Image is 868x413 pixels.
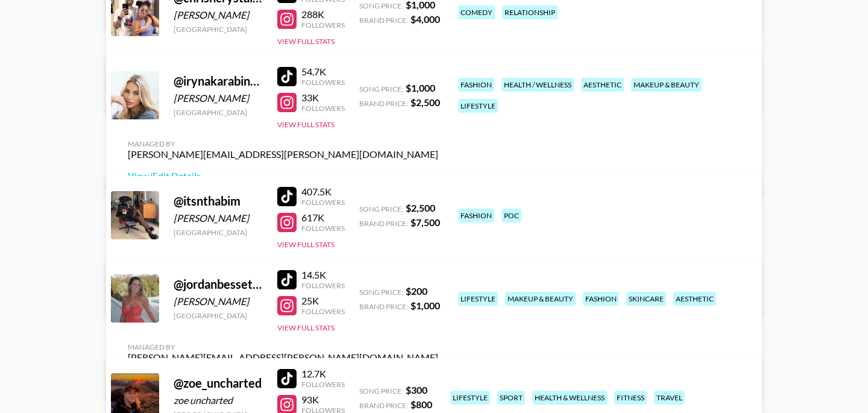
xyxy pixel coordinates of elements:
[359,204,403,213] span: Song Price:
[301,20,345,30] div: Followers
[301,8,345,20] div: 288K
[673,292,716,306] div: aesthetic
[277,323,335,332] button: View Full Stats
[406,202,435,213] strong: $ 2,500
[301,394,345,406] div: 93K
[174,92,263,104] div: [PERSON_NAME]
[301,295,345,307] div: 25K
[359,401,408,410] span: Brand Price:
[128,139,438,148] div: Managed By
[458,5,495,19] div: comedy
[174,394,263,406] div: zoe uncharted
[301,104,345,113] div: Followers
[410,216,440,228] strong: $ 7,500
[301,307,345,316] div: Followers
[502,209,521,222] div: poc
[450,391,490,405] div: lifestyle
[301,269,345,281] div: 14.5K
[301,66,345,78] div: 54.7K
[301,212,345,224] div: 617K
[359,16,408,25] span: Brand Price:
[174,277,263,292] div: @ jordanbessette_
[301,224,345,233] div: Followers
[128,352,438,364] div: [PERSON_NAME][EMAIL_ADDRESS][PERSON_NAME][DOMAIN_NAME]
[458,209,494,222] div: fashion
[359,84,403,93] span: Song Price:
[301,281,345,290] div: Followers
[174,212,263,224] div: [PERSON_NAME]
[505,292,576,306] div: makeup & beauty
[128,148,438,160] div: [PERSON_NAME][EMAIL_ADDRESS][PERSON_NAME][DOMAIN_NAME]
[410,13,440,25] strong: $ 4,000
[128,170,438,182] a: View/Edit Details
[174,25,263,34] div: [GEOGRAPHIC_DATA]
[174,376,263,391] div: @ zoe_uncharted
[406,384,427,396] strong: $ 300
[128,342,438,352] div: Managed By
[359,1,403,10] span: Song Price:
[626,292,666,306] div: skincare
[359,219,408,228] span: Brand Price:
[359,288,403,297] span: Song Price:
[174,74,263,89] div: @ irynakarabinovych
[406,82,435,93] strong: $ 1,000
[410,96,440,108] strong: $ 2,500
[458,78,494,92] div: fashion
[502,78,574,92] div: health / wellness
[410,399,432,410] strong: $ 800
[277,120,335,129] button: View Full Stats
[301,78,345,87] div: Followers
[631,78,702,92] div: makeup & beauty
[406,285,427,297] strong: $ 200
[583,292,619,306] div: fashion
[174,9,263,21] div: [PERSON_NAME]
[174,194,263,209] div: @ itsnthabim
[359,302,408,311] span: Brand Price:
[174,228,263,237] div: [GEOGRAPHIC_DATA]
[654,391,685,405] div: travel
[301,368,345,380] div: 12.7K
[410,300,440,311] strong: $ 1,000
[614,391,647,405] div: fitness
[502,5,558,19] div: relationship
[532,391,607,405] div: health & wellness
[497,391,525,405] div: sport
[581,78,624,92] div: aesthetic
[174,108,263,117] div: [GEOGRAPHIC_DATA]
[359,386,403,396] span: Song Price:
[301,198,345,207] div: Followers
[174,311,263,320] div: [GEOGRAPHIC_DATA]
[174,295,263,307] div: [PERSON_NAME]
[458,99,498,113] div: lifestyle
[359,99,408,108] span: Brand Price:
[301,380,345,389] div: Followers
[301,92,345,104] div: 33K
[277,37,335,46] button: View Full Stats
[301,186,345,198] div: 407.5K
[277,240,335,249] button: View Full Stats
[458,292,498,306] div: lifestyle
